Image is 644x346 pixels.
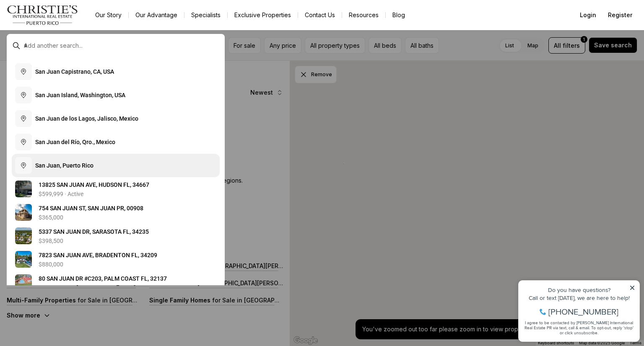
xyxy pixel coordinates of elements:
[39,214,63,221] p: $365,000
[12,177,220,201] a: View details: 13825 SAN JUAN AVE
[575,7,601,23] button: Login
[39,238,63,244] p: $398,500
[39,181,149,188] span: 1 3 8 2 5 S A N J U A N A V E , H U D S O N F L , 3 4 6 6 7
[298,9,342,21] button: Contact Us
[12,154,220,177] button: San Juan, Puerto Rico
[7,5,78,25] img: logo
[39,191,83,197] p: $599,999 · Active
[88,9,128,21] a: Our Story
[35,139,115,145] span: S a n J u a n d e l R í o , Q r o . , M e x i c o
[39,284,63,291] p: $272,000
[603,7,637,23] button: Register
[35,92,125,98] span: S a n J u a n I s l a n d , W a s h i n g t o n , U S A
[9,27,121,33] div: Call or text [DATE], we are here to help!
[35,115,138,122] span: S a n J u a n d e l o s L a g o s , J a l i s c o , M e x i c o
[12,201,220,224] a: View details: 754 SAN JUAN ST
[184,9,227,21] a: Specialists
[12,60,220,83] button: San Juan Capistrano, CA, USA
[39,252,157,258] span: 7 8 2 3 S A N J U A N A V E , B R A D E N T O N F L , 3 4 2 0 9
[39,275,167,282] span: 8 0 S A N J U A N D R # C 2 0 3 , P A L M C O A S T F L , 3 2 1 3 7
[228,9,298,21] a: Exclusive Properties
[12,224,220,248] a: View details: 5337 SAN JUAN DR
[12,271,220,294] a: View details: 80 SAN JUAN DR #C203
[608,12,632,18] span: Register
[386,9,412,21] a: Blog
[12,248,220,271] a: View details: 7823 SAN JUAN AVE
[580,12,596,18] span: Login
[10,52,119,67] span: I agree to be contacted by [PERSON_NAME] International Real Estate PR via text, call & email. To ...
[39,261,63,268] p: $880,000
[342,9,385,21] a: Resources
[35,162,93,169] span: S a n J u a n , P u e r t o R i c o
[34,39,104,48] span: [PHONE_NUMBER]
[12,107,220,130] button: San Juan de los Lagos, Jalisco, Mexico
[35,68,114,75] span: S a n J u a n C a p i s t r a n o , C A , U S A
[39,205,143,212] span: 7 5 4 S A N J U A N S T , S A N J U A N P R , 0 0 9 0 8
[12,83,220,107] button: San Juan Island, Washington, USA
[12,130,220,154] button: San Juan del Río, Qro., Mexico
[9,19,121,25] div: Do you have questions?
[39,228,149,235] span: 5 3 3 7 S A N J U A N D R , S A R A S O T A F L , 3 4 2 3 5
[129,9,184,21] a: Our Advantage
